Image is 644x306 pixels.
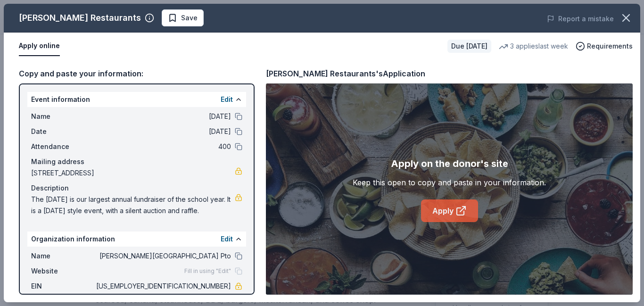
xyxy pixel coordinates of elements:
[31,111,94,122] span: Name
[27,232,246,247] div: Organization information
[31,156,242,167] div: Mailing address
[353,177,546,188] div: Keep this open to copy and paste in your information.
[576,41,633,52] button: Requirements
[447,40,491,53] div: Due [DATE]
[266,67,425,80] div: [PERSON_NAME] Restaurants's Application
[31,141,94,152] span: Attendance
[499,41,568,52] div: 3 applies last week
[31,182,242,194] div: Description
[31,265,94,277] span: Website
[27,92,246,107] div: Event information
[19,67,255,80] div: Copy and paste your information:
[181,12,198,24] span: Save
[587,41,633,52] span: Requirements
[31,194,235,216] span: The [DATE] is our largest annual fundraiser of the school year. It is a [DATE] style event, with ...
[94,126,231,137] span: [DATE]
[31,167,235,179] span: [STREET_ADDRESS]
[19,36,60,56] button: Apply online
[31,126,94,137] span: Date
[162,9,204,26] button: Save
[421,199,478,222] a: Apply
[31,281,94,292] span: EIN
[221,94,233,105] button: Edit
[547,13,614,25] button: Report a mistake
[94,281,231,292] span: [US_EMPLOYER_IDENTIFICATION_NUMBER]
[391,156,508,171] div: Apply on the donor's site
[94,111,231,122] span: [DATE]
[94,141,231,152] span: 400
[31,250,94,262] span: Name
[221,233,233,245] button: Edit
[184,267,231,275] span: Fill in using "Edit"
[94,250,231,262] span: [PERSON_NAME][GEOGRAPHIC_DATA] Pto
[19,10,141,25] div: [PERSON_NAME] Restaurants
